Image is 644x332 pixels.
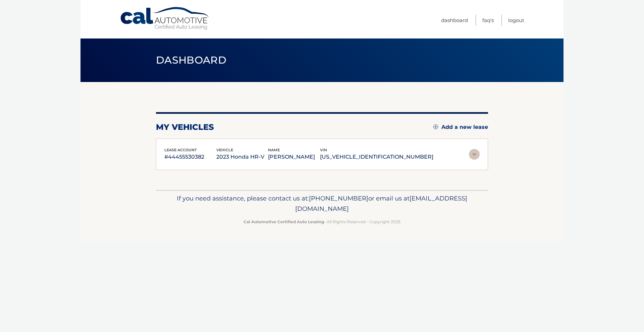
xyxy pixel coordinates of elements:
a: Logout [508,15,524,26]
p: 2023 Honda HR-V [216,152,268,162]
span: vehicle [216,148,233,152]
span: lease account [164,148,197,152]
span: [PHONE_NUMBER] [309,194,368,202]
span: Dashboard [156,54,226,66]
p: [US_VEHICLE_IDENTIFICATION_NUMBER] [320,152,433,162]
p: If you need assistance, please contact us at: or email us at [160,193,484,215]
img: add.svg [433,124,438,129]
img: accordion-rest.svg [469,149,480,160]
a: FAQ's [482,15,494,26]
a: Cal Automotive [120,7,210,30]
span: vin [320,148,327,152]
p: - All Rights Reserved - Copyright 2025 [160,218,484,225]
p: [PERSON_NAME] [268,152,320,162]
h2: my vehicles [156,122,214,132]
span: name [268,148,280,152]
strong: Cal Automotive Certified Auto Leasing [244,219,324,224]
a: Add a new lease [433,124,488,131]
p: #44455530382 [164,152,216,162]
a: Dashboard [441,15,468,26]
